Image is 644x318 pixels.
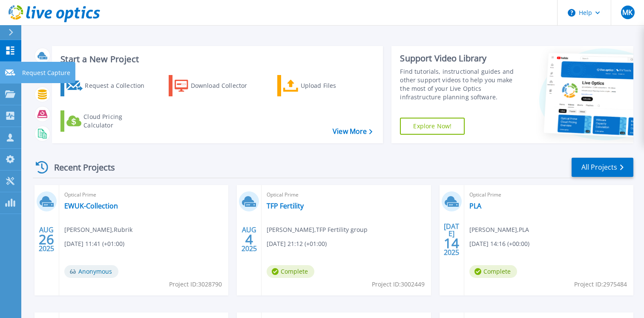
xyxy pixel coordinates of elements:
span: [PERSON_NAME] , PLA [469,225,529,234]
div: AUG 2025 [241,224,257,255]
span: [PERSON_NAME] , TFP Fertility group [267,225,368,234]
a: Explore Now! [400,118,465,135]
div: Request a Collection [85,77,153,94]
a: Upload Files [277,75,372,96]
div: [DATE] 2025 [443,224,460,255]
a: TFP Fertility [267,202,304,210]
span: [DATE] 21:12 (+01:00) [267,239,327,249]
a: Download Collector [169,75,264,96]
span: MK [622,9,632,16]
a: Cloud Pricing Calculator [60,110,155,132]
span: Complete [267,265,314,278]
span: Project ID: 3028790 [169,280,222,289]
span: 14 [444,240,459,247]
span: [DATE] 14:16 (+00:00) [469,239,529,249]
span: [PERSON_NAME] , Rubrik [64,225,132,234]
a: All Projects [572,158,633,177]
span: Project ID: 2975484 [574,280,627,289]
h3: Start a New Project [60,55,372,64]
div: Download Collector [191,77,259,94]
a: PLA [469,202,481,210]
div: Recent Projects [33,157,126,178]
span: 26 [39,236,54,243]
div: Upload Files [301,77,369,94]
span: Project ID: 3002449 [372,280,425,289]
span: 4 [245,236,253,243]
a: Request a Collection [60,75,155,96]
a: View More [333,127,372,136]
div: AUG 2025 [38,224,55,255]
span: Complete [469,265,517,278]
p: Request Capture [22,62,70,84]
span: Optical Prime [64,190,223,199]
div: Support Video Library [400,53,521,64]
span: [DATE] 11:41 (+01:00) [64,239,124,249]
div: Find tutorials, instructional guides and other support videos to help you make the most of your L... [400,67,521,101]
div: Cloud Pricing Calculator [83,113,152,130]
span: Optical Prime [469,190,628,199]
span: Anonymous [64,265,118,278]
span: Optical Prime [267,190,425,199]
a: EWUK-Collection [64,202,118,210]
